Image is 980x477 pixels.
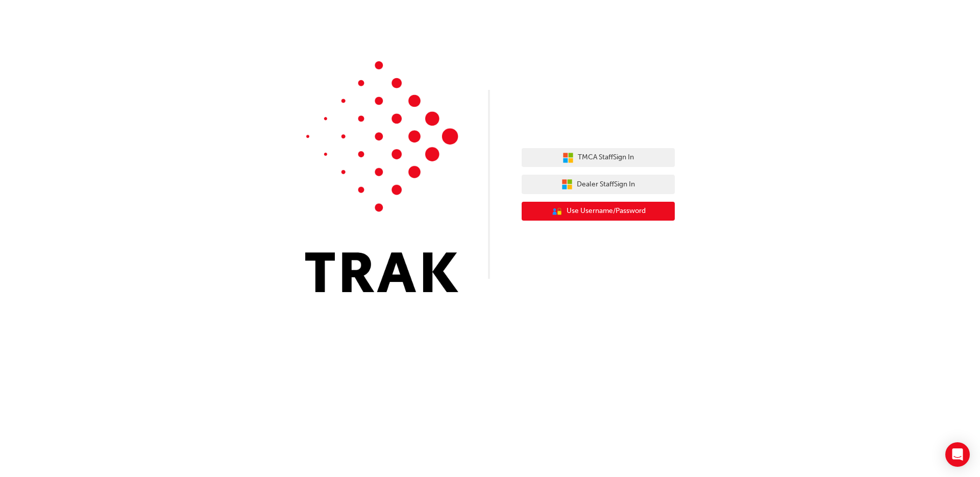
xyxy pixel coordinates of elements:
span: TMCA Staff Sign In [578,152,634,163]
span: Dealer Staff Sign In [577,179,635,190]
span: Use Username/Password [567,205,646,217]
div: Open Intercom Messenger [945,442,970,467]
button: TMCA StaffSign In [522,148,675,168]
button: Dealer StaffSign In [522,175,675,194]
button: Use Username/Password [522,202,675,221]
img: Trak [305,61,458,292]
